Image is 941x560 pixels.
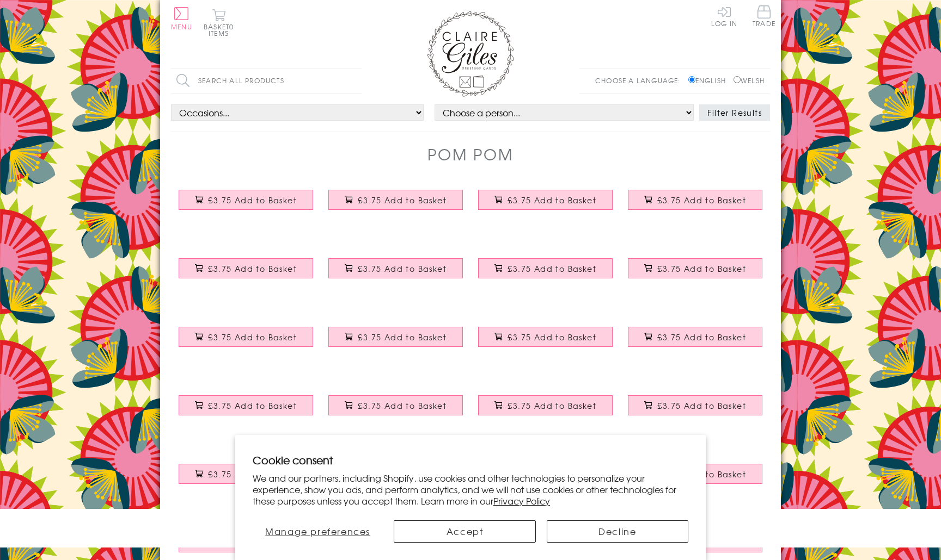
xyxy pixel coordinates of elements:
span: £3.75 Add to Basket [208,332,297,343]
span: £3.75 Add to Basket [358,400,447,411]
span: £3.75 Add to Basket [508,195,596,206]
span: £3.75 Add to Basket [358,332,447,343]
a: Wedding Card, Flowers, Congratulations, Embellished with colourful pompoms £3.75 Add to Basket [171,319,321,365]
a: Birthday Card, Flowers, Granddaughter, Happy Birthday, Embellished with pompoms £3.75 Add to Basket [471,182,620,228]
button: Accept [394,520,535,543]
a: Log In [711,5,737,27]
a: Congratulations National Exam Results Card, Star, Embellished with pompoms £3.75 Add to Basket [620,387,770,434]
a: Privacy Policy [493,494,550,507]
button: £3.75 Add to Basket [628,258,763,278]
span: £3.75 Add to Basket [508,332,596,343]
button: £3.75 Add to Basket [179,395,314,415]
label: Welsh [734,76,765,85]
input: Search [351,69,362,93]
a: Good Luck Card, Pencil case, First Day of School, Embellished with pompoms £3.75 Add to Basket [471,319,620,365]
a: Sympathy Card, Sorry, Thinking of you, Embellished with pompoms £3.75 Add to Basket [171,250,321,297]
button: £3.75 Add to Basket [478,327,613,347]
a: First Holy Communion Card, Blue Flowers, Embellished with pompoms £3.75 Add to Basket [471,250,620,297]
button: £3.75 Add to Basket [179,258,314,278]
span: Manage preferences [265,525,370,538]
button: Manage preferences [253,520,383,543]
button: £3.75 Add to Basket [628,327,763,347]
span: Trade [753,5,775,27]
button: £3.75 Add to Basket [478,258,613,278]
span: £3.75 Add to Basket [657,332,746,343]
span: £3.75 Add to Basket [508,400,596,411]
span: £3.75 Add to Basket [208,195,297,206]
button: £3.75 Add to Basket [179,464,314,484]
button: Menu [171,7,192,30]
button: £3.75 Add to Basket [328,327,463,347]
span: £3.75 Add to Basket [358,263,447,274]
button: £3.75 Add to Basket [478,190,613,210]
a: Exam Good Luck Card, Stars, Embellished with pompoms £3.75 Add to Basket [620,319,770,365]
button: £3.75 Add to Basket [328,190,463,210]
input: Search all products [171,69,362,93]
a: Everyday Card, Trapical Leaves, Happy Birthday , Embellished with pompoms £3.75 Add to Basket [321,182,471,228]
a: Trade [753,5,775,29]
button: £3.75 Add to Basket [478,395,613,415]
button: £3.75 Add to Basket [628,395,763,415]
img: Claire Giles Greetings Cards [427,11,514,97]
button: £3.75 Add to Basket [328,395,463,415]
button: Basket0 items [204,9,234,36]
h1: Pom Pom [427,143,513,165]
input: Welsh [734,76,741,83]
span: £3.75 Add to Basket [657,195,746,206]
label: English [688,76,731,85]
p: Choose a language: [595,76,686,85]
span: £3.75 Add to Basket [208,400,297,411]
button: £3.75 Add to Basket [628,190,763,210]
span: Menu [171,22,192,32]
button: Decline [547,520,688,543]
a: Thank you Teacher Card, School, Embellished with pompoms £3.75 Add to Basket [171,456,321,502]
a: Everyday Card, Cat with Balloons, Purrr-fect Birthday, Embellished with pompoms £3.75 Add to Basket [171,182,321,228]
span: 0 items [209,22,234,38]
button: £3.75 Add to Basket [179,190,314,210]
h2: Cookie consent [253,452,688,468]
span: £3.75 Add to Basket [657,263,746,274]
a: Wedding Card, Pop! You're Engaged Best News, Embellished with colourful pompoms £3.75 Add to Basket [321,319,471,365]
span: £3.75 Add to Basket [508,263,596,274]
button: £3.75 Add to Basket [328,258,463,278]
span: £3.75 Add to Basket [208,263,297,274]
span: £3.75 Add to Basket [657,400,746,411]
a: First Holy Communion Card, Pink Flowers, Embellished with pompoms £3.75 Add to Basket [620,250,770,297]
a: Good Luck in your Finals Card, Dots, Embellished with pompoms £3.75 Add to Basket [471,387,620,434]
span: £3.75 Add to Basket [208,469,297,480]
input: English [688,76,695,83]
span: £3.75 Add to Basket [358,195,447,206]
button: £3.75 Add to Basket [179,327,314,347]
a: Birthday Card, Dotty Circle, Happy Birthday, Nephew, Embellished with pompoms £3.75 Add to Basket [620,182,770,228]
a: Christening Baptism Card, Cross and Dove, with love, Embellished with pompoms £3.75 Add to Basket [321,250,471,297]
p: We and our partners, including Shopify, use cookies and other technologies to personalize your ex... [253,472,688,506]
a: Good Luck in Nationals Card, Dots, Embellished with pompoms £3.75 Add to Basket [321,387,471,434]
button: Filter Results [699,104,770,121]
a: A Level Good Luck Card, Dotty Circle, Embellished with pompoms £3.75 Add to Basket [171,387,321,434]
